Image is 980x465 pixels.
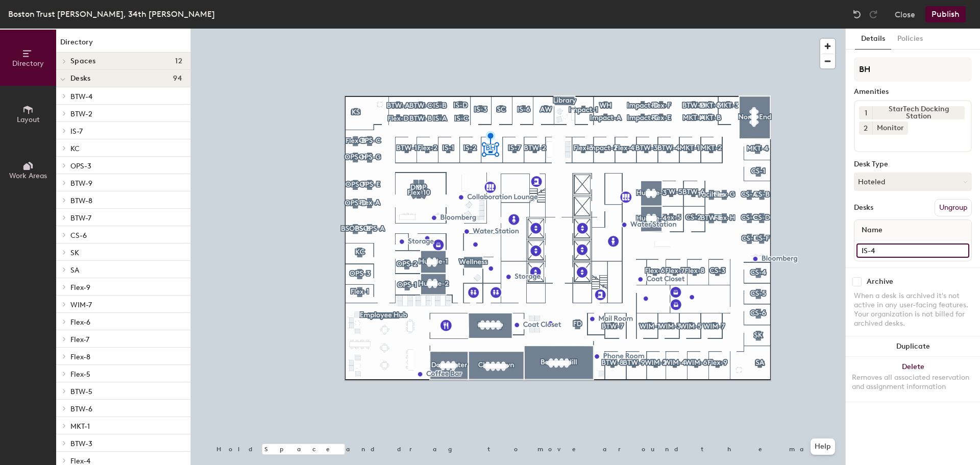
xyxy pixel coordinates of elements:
button: Duplicate [846,336,980,357]
button: Publish [925,6,966,22]
span: 2 [864,123,868,134]
div: StarTech Docking Station [872,106,965,119]
div: Archive [867,278,893,286]
span: BTW-4 [70,92,92,101]
span: Flex-6 [70,318,90,327]
span: KC [70,144,80,153]
button: Help [811,438,835,455]
span: MKT-1 [70,422,90,431]
span: Name [856,221,888,239]
span: 94 [173,75,182,83]
div: Desks [854,204,873,212]
span: 1 [865,108,867,118]
div: Monitor [872,121,908,135]
button: Close [895,6,915,22]
span: Work Areas [9,172,47,180]
span: BTW-7 [70,214,91,223]
div: Amenities [854,88,972,96]
span: Spaces [70,57,96,65]
img: Undo [852,9,862,19]
button: Policies [891,29,929,50]
img: Redo [868,9,878,19]
span: Flex-7 [70,335,89,344]
span: Flex-5 [70,370,90,379]
span: BTW-5 [70,387,92,396]
h1: Directory [56,37,190,53]
div: Removes all associated reservation and assignment information [852,373,974,391]
span: Directory [12,59,44,68]
span: BTW-3 [70,439,92,448]
button: 2 [859,121,872,135]
div: Desk Type [854,160,972,168]
span: SK [70,249,79,257]
div: When a desk is archived it's not active in any user-facing features. Your organization is not bil... [854,291,972,328]
button: Details [855,29,891,50]
input: Unnamed desk [856,243,969,258]
span: Layout [17,115,40,124]
button: DeleteRemoves all associated reservation and assignment information [846,357,980,402]
span: BTW-2 [70,110,92,118]
div: Boston Trust [PERSON_NAME], 34th [PERSON_NAME] [8,8,215,20]
span: BTW-6 [70,405,92,413]
span: 12 [175,57,182,65]
button: Ungroup [935,199,972,216]
span: BTW-8 [70,197,92,205]
span: Flex-9 [70,283,90,292]
span: SA [70,266,79,275]
span: CS-6 [70,231,87,240]
span: OPS-3 [70,162,91,170]
span: Desks [70,75,90,83]
span: BTW-9 [70,179,92,188]
button: 1 [859,106,872,119]
button: Hoteled [854,173,972,191]
span: IS-7 [70,127,83,136]
span: WIM-7 [70,301,92,309]
span: Flex-8 [70,353,90,361]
